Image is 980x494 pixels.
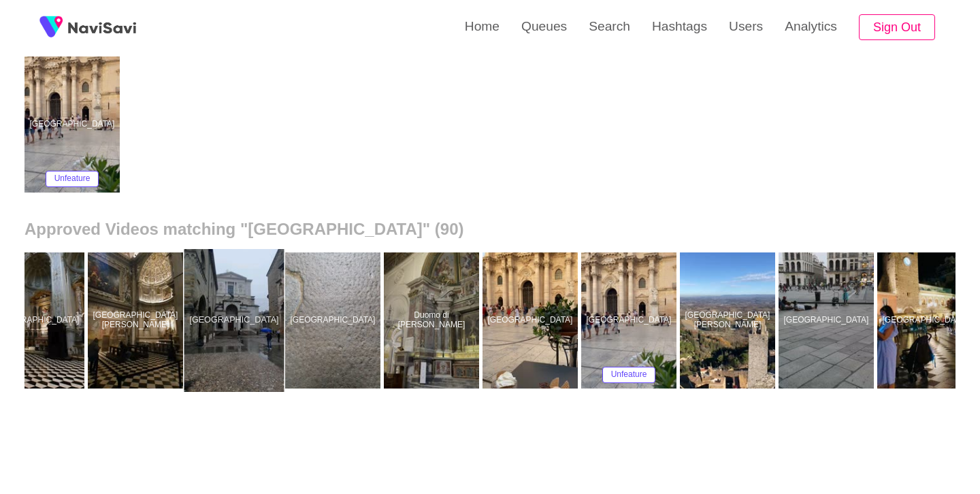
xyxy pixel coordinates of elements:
[46,171,99,187] button: Unfeature
[34,10,68,44] img: fireSpot
[483,252,581,389] a: [GEOGRAPHIC_DATA]SNAI Cathedral Point
[186,252,285,389] a: [GEOGRAPHIC_DATA]Piazza Duomo
[88,252,186,389] a: [GEOGRAPHIC_DATA][PERSON_NAME]Basilica di Santa Maria Maggiore
[859,14,935,41] button: Sign Out
[680,252,779,389] a: [GEOGRAPHIC_DATA][PERSON_NAME]Palazzo Comunale
[384,252,483,389] a: Duomo di [PERSON_NAME]Duomo di Amalfi
[68,20,136,34] img: fireSpot
[602,367,656,383] button: Unfeature
[779,252,877,389] a: [GEOGRAPHIC_DATA]Piazza Duomo
[581,252,680,389] a: [GEOGRAPHIC_DATA]Piazza DuomoUnfeature
[24,56,123,193] a: [GEOGRAPHIC_DATA]Piazza DuomoUnfeature
[877,252,976,389] a: [GEOGRAPHIC_DATA]Piazza Duomo
[24,220,955,239] h2: Approved Videos matching "[GEOGRAPHIC_DATA]" (90)
[285,252,384,389] a: [GEOGRAPHIC_DATA]Piazza Duomo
